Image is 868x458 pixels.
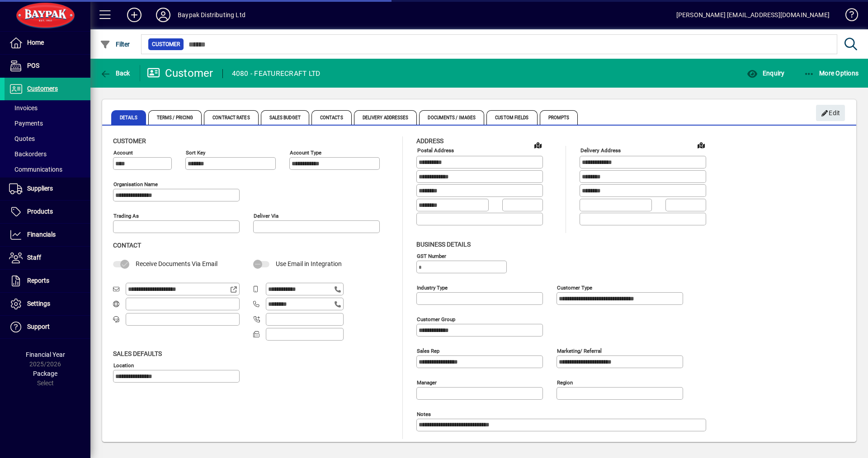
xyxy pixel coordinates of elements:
[5,247,90,269] a: Staff
[311,110,352,125] span: Contacts
[113,350,162,357] span: Sales defaults
[5,162,90,177] a: Communications
[747,70,784,77] span: Enquiry
[152,40,180,49] span: Customer
[98,36,132,52] button: Filter
[5,270,90,292] a: Reports
[5,32,90,54] a: Home
[27,62,39,69] span: POS
[113,150,133,156] mat-label: Account
[802,65,861,81] button: More Options
[27,231,56,238] span: Financials
[27,208,53,215] span: Products
[27,300,50,307] span: Settings
[531,138,545,152] a: View on map
[745,65,787,81] button: Enquiry
[27,185,53,192] span: Suppliers
[5,131,90,146] a: Quotes
[136,260,217,267] span: Receive Documents Via Email
[9,150,47,158] span: Backorders
[33,370,57,377] span: Package
[417,379,437,385] mat-label: Manager
[290,150,321,156] mat-label: Account Type
[5,316,90,338] a: Support
[9,120,43,127] span: Payments
[557,284,592,290] mat-label: Customer type
[111,110,146,125] span: Details
[113,181,158,187] mat-label: Organisation name
[148,110,202,125] span: Terms / Pricing
[417,252,446,259] mat-label: GST Number
[5,146,90,162] a: Backorders
[5,201,90,223] a: Products
[5,178,90,200] a: Suppliers
[100,41,130,48] span: Filter
[27,277,49,284] span: Reports
[27,323,50,330] span: Support
[254,213,278,219] mat-label: Deliver via
[90,65,140,81] app-page-header-button: Back
[5,293,90,315] a: Settings
[486,110,537,125] span: Custom Fields
[417,316,455,322] mat-label: Customer group
[839,2,857,31] a: Knowledge Base
[98,65,132,81] button: Back
[9,104,38,112] span: Invoices
[232,66,321,81] div: 4080 - FEATURECRAFT LTD
[186,150,205,156] mat-label: Sort key
[120,7,149,23] button: Add
[416,137,443,145] span: Address
[113,213,139,219] mat-label: Trading as
[149,7,178,23] button: Profile
[178,8,245,22] div: Baypak Distributing Ltd
[100,70,130,77] span: Back
[816,105,845,121] button: Edit
[113,362,134,368] mat-label: Location
[419,110,484,125] span: Documents / Images
[9,166,62,173] span: Communications
[354,110,417,125] span: Delivery Addresses
[27,254,41,261] span: Staff
[416,241,471,248] span: Business details
[27,85,58,92] span: Customers
[261,110,309,125] span: Sales Budget
[27,39,44,46] span: Home
[417,284,448,290] mat-label: Industry type
[147,66,213,80] div: Customer
[557,347,602,354] mat-label: Marketing/ Referral
[804,70,859,77] span: More Options
[5,55,90,77] a: POS
[540,110,578,125] span: Prompts
[557,379,573,385] mat-label: Region
[113,137,146,145] span: Customer
[694,138,708,152] a: View on map
[676,8,830,22] div: [PERSON_NAME] [EMAIL_ADDRESS][DOMAIN_NAME]
[204,110,258,125] span: Contract Rates
[5,224,90,246] a: Financials
[5,100,90,116] a: Invoices
[113,242,141,249] span: Contact
[821,106,840,121] span: Edit
[26,351,65,358] span: Financial Year
[9,135,35,142] span: Quotes
[5,116,90,131] a: Payments
[276,260,342,267] span: Use Email in Integration
[417,347,439,354] mat-label: Sales rep
[417,411,431,417] mat-label: Notes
